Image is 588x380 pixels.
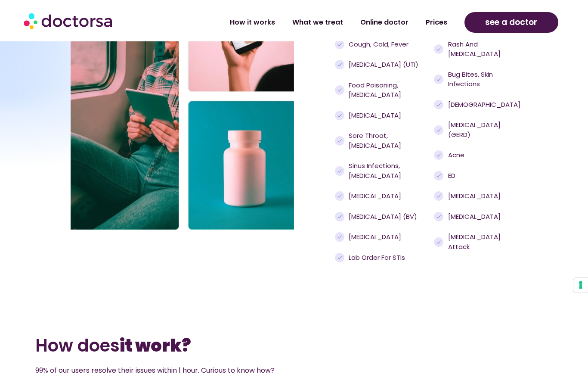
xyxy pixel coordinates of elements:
span: [MEDICAL_DATA] [446,191,501,201]
span: [MEDICAL_DATA] (GERD) [446,120,515,140]
span: [MEDICAL_DATA] (UTI) [347,60,418,70]
a: Prices [417,12,456,32]
b: it work? [120,333,191,358]
span: [MEDICAL_DATA] [446,212,501,222]
span: Rash and [MEDICAL_DATA] [446,40,515,59]
span: [MEDICAL_DATA] [347,111,401,121]
span: see a doctor [485,16,537,29]
nav: Menu [157,12,456,32]
a: What we treat [284,12,352,32]
a: Food poisoning, [MEDICAL_DATA] [335,81,430,100]
span: [MEDICAL_DATA] [347,232,401,242]
a: How it works [221,12,284,32]
a: Online doctor [352,12,417,32]
button: Your consent preferences for tracking technologies [573,278,588,293]
span: Food poisoning, [MEDICAL_DATA] [347,81,430,100]
span: Lab order for STIs [347,253,405,263]
span: [MEDICAL_DATA] attack [446,232,515,252]
span: ED [446,171,455,181]
span: Sinus infections, [MEDICAL_DATA] [347,161,430,181]
span: [MEDICAL_DATA] (BV) [347,212,417,222]
h2: How does [35,335,553,356]
a: [MEDICAL_DATA] (UTI) [335,60,430,70]
a: see a doctor [464,12,558,33]
span: [DEMOGRAPHIC_DATA] [446,100,520,110]
span: Bug bites, skin infections [446,70,515,89]
span: [MEDICAL_DATA] [347,191,401,201]
span: Acne [446,150,464,160]
span: Sore throat, [MEDICAL_DATA] [347,131,430,150]
span: Cough, cold, fever [347,40,409,50]
p: 99% of our users resolve their issues within 1 hour. Curious to know how? [35,364,532,377]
